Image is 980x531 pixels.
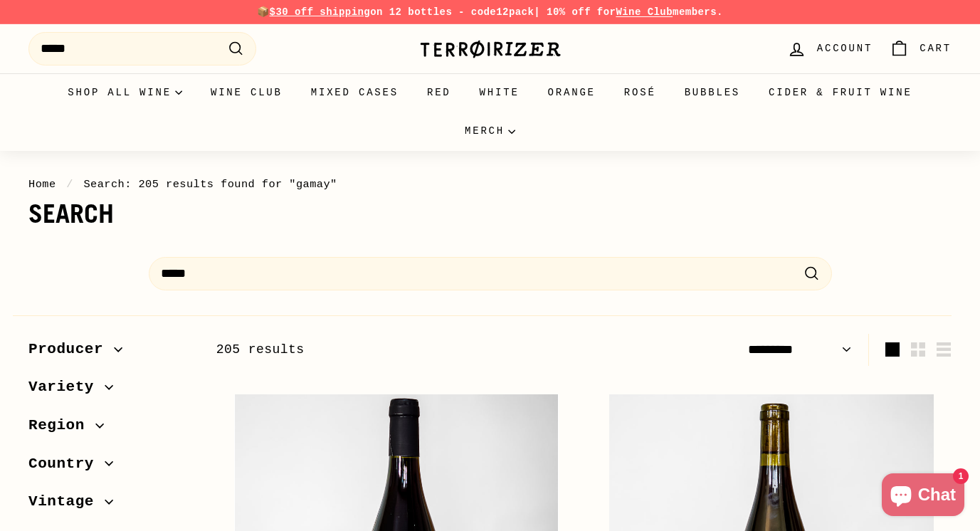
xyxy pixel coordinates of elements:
nav: breadcrumbs [28,176,952,193]
p: 📦 on 12 bottles - code | 10% off for members. [28,4,952,20]
button: Country [28,448,194,487]
button: Variety [28,372,194,410]
button: Region [28,410,194,448]
a: Home [28,178,56,191]
span: $30 off shipping [270,6,371,18]
span: / [63,178,77,191]
summary: Shop all wine [53,73,196,112]
a: Wine Club [196,73,297,112]
summary: Merch [451,112,529,150]
span: Search: 205 results found for "gamay" [83,178,337,191]
span: Variety [28,375,105,399]
span: Account [817,41,873,56]
a: Rosé [610,73,670,112]
a: Cider & Fruit Wine [754,73,927,112]
a: Red [413,73,465,112]
a: Mixed Cases [297,73,413,112]
span: Cart [920,41,952,56]
button: Vintage [28,486,194,525]
a: Cart [881,28,960,70]
span: Region [28,414,95,438]
span: Producer [28,337,114,362]
strong: 12pack [496,6,534,18]
a: Orange [534,73,610,112]
div: 205 results [216,340,584,360]
a: White [465,73,534,112]
a: Bubbles [670,73,754,112]
inbox-online-store-chat: Shopify online store chat [878,473,969,520]
span: Vintage [28,490,105,514]
a: Account [779,28,881,70]
a: Wine Club [616,6,673,18]
h1: Search [28,200,952,228]
button: Producer [28,334,194,372]
span: Country [28,452,105,476]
